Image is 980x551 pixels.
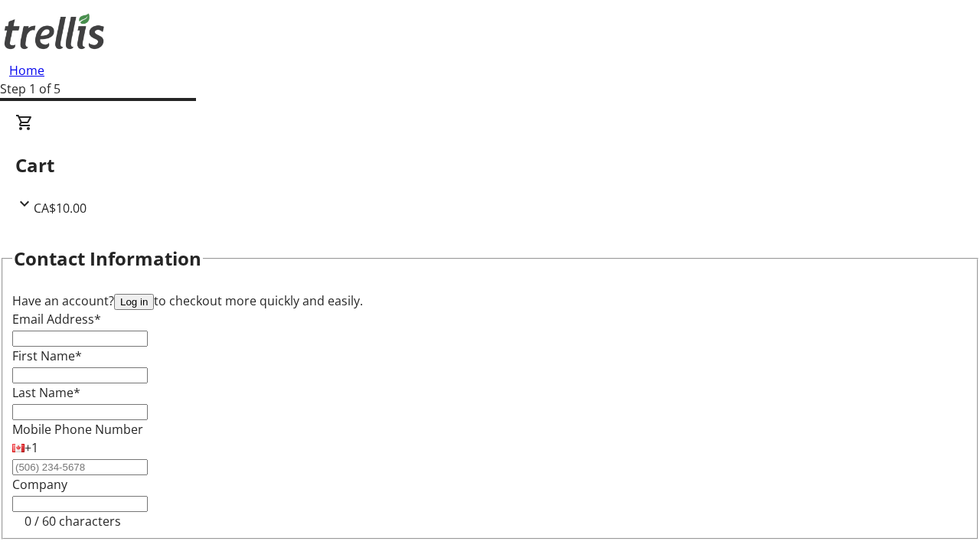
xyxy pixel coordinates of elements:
div: CartCA$10.00 [15,113,965,217]
label: First Name* [12,347,82,364]
h2: Contact Information [14,245,201,272]
label: Company [12,476,67,493]
h2: Cart [15,152,965,179]
label: Mobile Phone Number [12,421,143,438]
button: Log in [114,294,154,310]
div: Have an account? to checkout more quickly and easily. [12,292,968,310]
tr-character-limit: 0 / 60 characters [24,513,121,530]
label: Email Address* [12,311,101,328]
span: CA$10.00 [34,200,87,217]
input: (506) 234-5678 [12,459,148,475]
label: Last Name* [12,384,80,401]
